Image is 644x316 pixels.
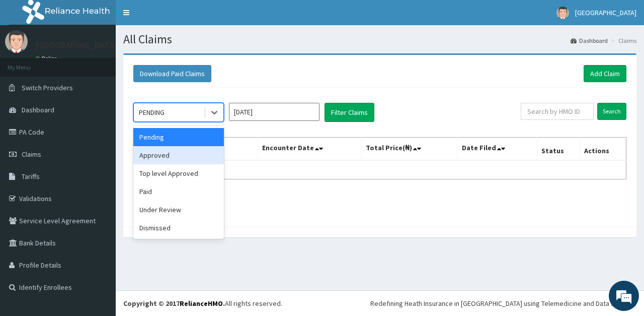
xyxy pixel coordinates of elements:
[361,138,457,161] th: Total Price(₦)
[22,150,41,159] span: Claims
[571,36,608,45] a: Dashboard
[521,103,594,120] input: Search by HMO ID
[133,164,224,182] div: Top level Approved
[537,138,580,161] th: Status
[457,138,537,161] th: Date Filed
[584,65,626,82] a: Add Claim
[575,8,636,17] span: [GEOGRAPHIC_DATA]
[133,146,224,164] div: Approved
[258,138,361,161] th: Encounter Date
[22,172,40,181] span: Tariffs
[133,201,224,219] div: Under Review
[133,219,224,237] div: Dismissed
[370,298,636,308] div: Redefining Heath Insurance in [GEOGRAPHIC_DATA] using Telemedicine and Data Science!
[133,182,224,201] div: Paid
[123,299,225,308] strong: Copyright © 2017 .
[180,299,223,308] a: RelianceHMO
[229,103,319,121] input: Select Month and Year
[22,105,54,114] span: Dashboard
[5,30,28,53] img: User Image
[139,107,165,117] div: PENDING
[58,94,139,196] span: We're online!
[123,33,636,46] h1: All Claims
[22,83,73,92] span: Switch Providers
[165,5,189,29] div: Minimize live chat window
[116,290,644,316] footer: All rights reserved.
[35,41,118,50] p: [GEOGRAPHIC_DATA]
[609,36,636,45] li: Claims
[52,56,169,70] div: Chat with us now
[35,55,59,62] a: Online
[19,50,41,76] img: d_794563401_company_1708531726252_794563401
[556,7,569,19] img: User Image
[133,65,211,82] button: Download Paid Claims
[597,103,626,120] input: Search
[580,138,626,161] th: Actions
[5,210,192,245] textarea: Type your message and hit 'Enter'
[325,103,374,122] button: Filter Claims
[133,128,224,146] div: Pending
